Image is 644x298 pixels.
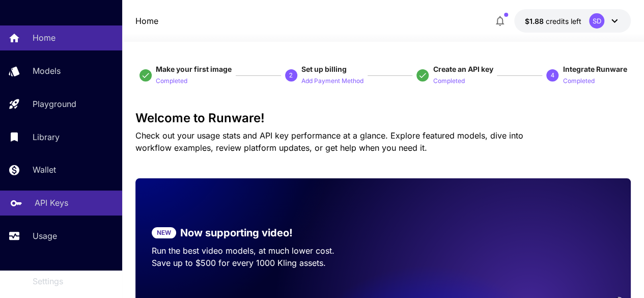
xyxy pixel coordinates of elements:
button: Completed [433,74,464,87]
p: 4 [551,71,554,80]
span: $1.88 [524,17,545,25]
p: Completed [433,76,464,86]
p: API Keys [35,197,68,209]
button: Add Payment Method [301,74,363,87]
a: Home [135,15,158,27]
span: Create an API key [433,65,493,73]
div: SD [589,13,604,29]
span: credits left [545,17,581,25]
p: Completed [563,76,594,86]
button: Completed [563,74,594,87]
nav: breadcrumb [135,15,158,27]
p: Settings [33,275,63,287]
p: Completed [156,76,187,86]
p: Home [33,32,55,44]
span: Set up billing [301,65,347,73]
p: Wallet [33,164,56,176]
button: $1.8843SD [514,9,631,33]
p: Run the best video models, at much lower cost. [152,245,367,257]
p: Save up to $500 for every 1000 Kling assets. [152,257,367,269]
p: Library [33,131,60,143]
span: Integrate Runware [563,65,627,73]
p: 2 [289,71,293,80]
span: Check out your usage stats and API key performance at a glance. Explore featured models, dive int... [135,130,523,153]
p: Playground [33,98,76,110]
p: Add Payment Method [301,76,363,86]
h3: Welcome to Runware! [135,111,631,125]
button: Completed [156,74,187,87]
span: Make your first image [156,65,232,73]
p: NEW [157,228,171,237]
p: Now supporting video! [180,225,293,240]
p: Models [33,65,61,77]
p: Usage [33,230,57,242]
div: $1.8843 [524,16,581,26]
